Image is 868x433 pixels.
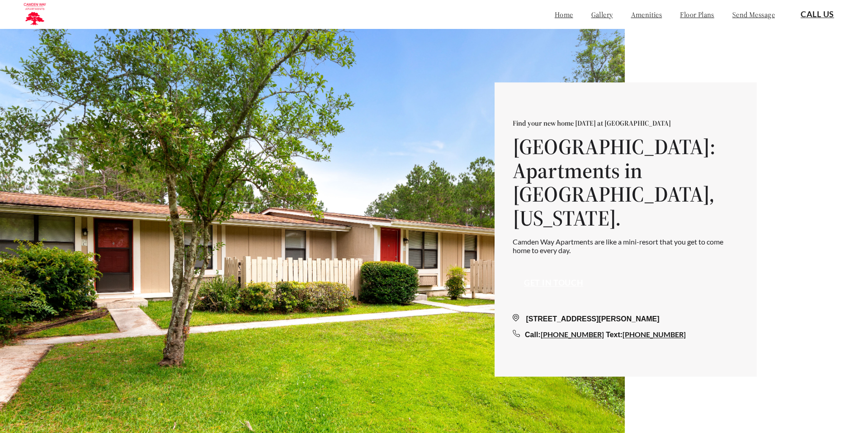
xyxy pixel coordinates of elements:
[591,10,613,19] a: gallery
[555,10,573,19] a: home
[680,10,714,19] a: floor plans
[513,135,739,230] h1: [GEOGRAPHIC_DATA]: Apartments in [GEOGRAPHIC_DATA], [US_STATE].
[801,9,834,19] a: Call Us
[525,331,541,339] span: Call:
[789,4,845,25] button: Call Us
[623,330,686,339] a: [PHONE_NUMBER]
[23,2,47,27] img: Company logo
[513,118,739,127] p: Find your new home [DATE] at [GEOGRAPHIC_DATA]
[513,237,739,254] p: Camden Way Apartments are like a mini-resort that you get to come home to every day.
[732,10,775,19] a: send message
[524,278,584,288] a: Get in touch
[606,331,623,339] span: Text:
[513,314,739,325] div: [STREET_ADDRESS][PERSON_NAME]
[631,10,662,19] a: amenities
[513,273,595,294] button: Get in touch
[541,330,604,339] a: [PHONE_NUMBER]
